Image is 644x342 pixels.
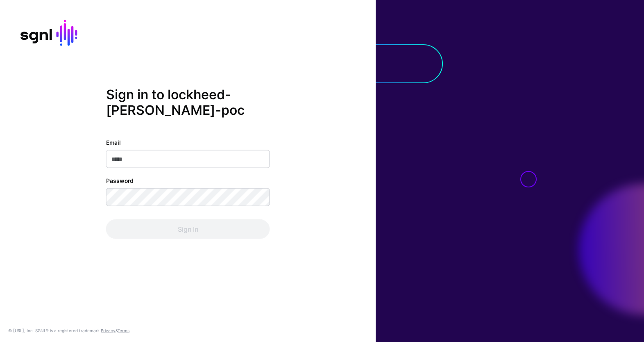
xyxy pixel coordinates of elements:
[101,328,116,333] a: Privacy
[106,87,270,119] h2: Sign in to lockheed-[PERSON_NAME]-poc
[8,327,129,334] div: © [URL], Inc. SGNL® is a registered trademark. &
[106,138,121,146] label: Email
[106,176,134,185] label: Password
[118,328,129,333] a: Terms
